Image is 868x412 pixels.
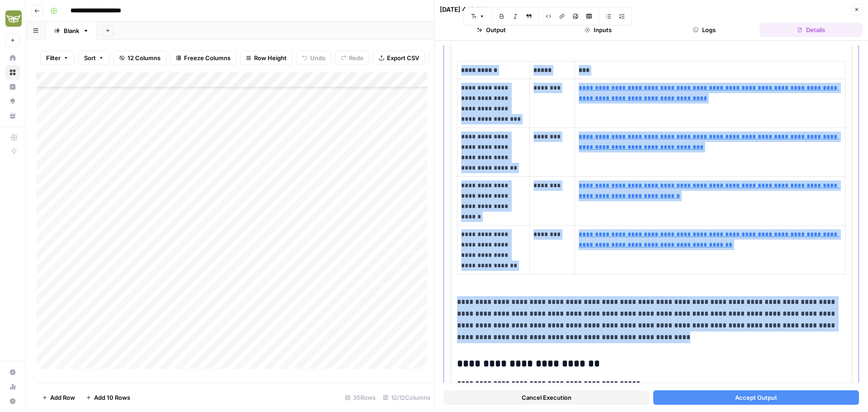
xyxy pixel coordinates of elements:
span: 12 Columns [127,53,160,62]
button: Export CSV [373,51,425,65]
button: Add Row [37,390,80,405]
button: Redo [335,51,369,65]
img: Evergreen Media Logo [5,10,22,27]
span: Add Row [50,393,75,402]
span: Cancel Execution [522,393,571,402]
button: Filter [40,51,75,65]
button: Workspace: Evergreen Media [5,7,20,30]
a: Browse [5,65,20,80]
span: Undo [310,53,325,62]
button: Row Height [240,51,292,65]
a: Blank [46,22,97,40]
a: Insights [5,80,20,94]
div: 35 Rows [341,390,379,405]
div: Blank [64,26,79,35]
button: Undo [296,51,331,65]
button: Accept Output [653,390,859,405]
button: Help + Support [5,394,20,408]
span: Export CSV [387,53,419,62]
button: Freeze Columns [170,51,236,65]
span: Add 10 Rows [94,393,130,402]
span: Row Height [254,53,287,62]
span: Freeze Columns [184,53,231,62]
div: 12/12 Columns [379,390,434,405]
a: Your Data [5,109,20,123]
span: Sort [84,53,96,62]
span: Accept Output [735,393,777,402]
div: [DATE] 4:15 PM [440,5,486,14]
span: Filter [46,53,61,62]
button: 12 Columns [113,51,166,65]
button: Sort [78,51,110,65]
button: Inputs [547,23,650,37]
a: Settings [5,365,20,379]
button: Add 10 Rows [80,390,136,405]
button: Cancel Execution [443,390,650,405]
a: Opportunities [5,94,20,109]
a: Home [5,51,20,65]
span: Redo [349,53,363,62]
button: Details [759,23,863,37]
button: Logs [653,23,756,37]
button: Output [440,23,543,37]
a: Usage [5,379,20,394]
